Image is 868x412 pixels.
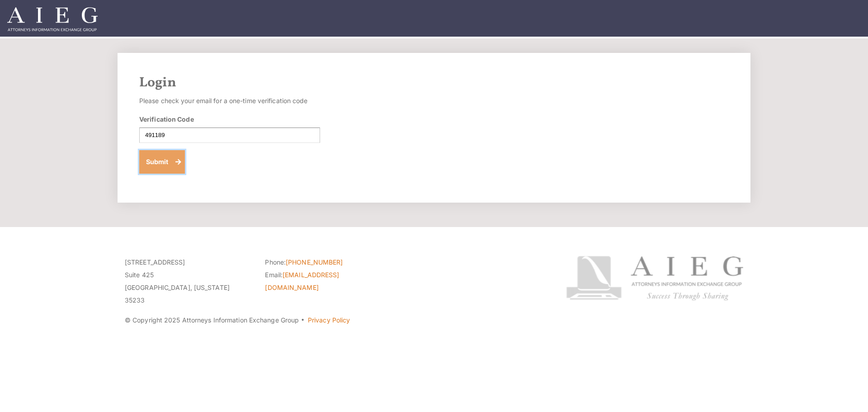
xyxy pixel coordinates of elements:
a: [PHONE_NUMBER] [286,258,343,266]
li: Phone: [265,256,392,269]
p: © Copyright 2025 Attorneys Information Exchange Group [125,314,532,327]
h2: Login [139,75,729,91]
p: [STREET_ADDRESS] Suite 425 [GEOGRAPHIC_DATA], [US_STATE] 35233 [125,256,251,307]
img: Attorneys Information Exchange Group logo [566,256,743,301]
button: Submit [139,150,185,174]
a: [EMAIL_ADDRESS][DOMAIN_NAME] [265,271,339,291]
img: Attorneys Information Exchange Group [7,7,98,31]
p: Please check your email for a one-time verification code [139,95,320,107]
label: Verification Code [139,114,194,124]
span: · [301,320,305,324]
li: Email: [265,269,392,294]
a: Privacy Policy [308,316,350,324]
